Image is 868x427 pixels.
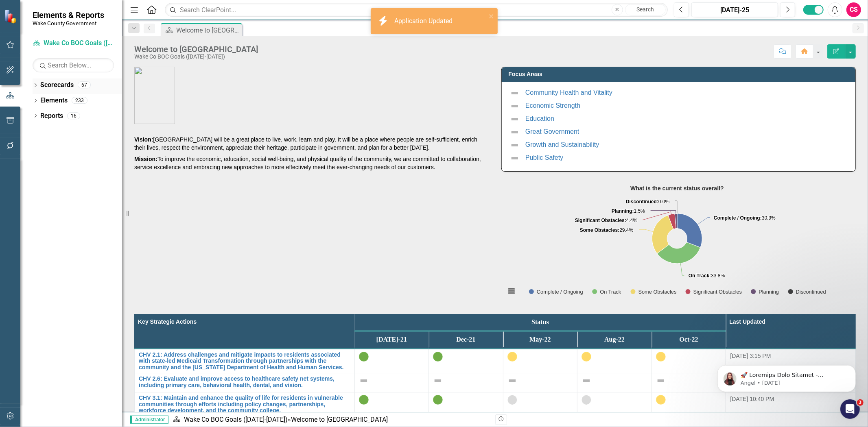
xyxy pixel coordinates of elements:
a: CHV 3.1: Maintain and enhance the quality of life for residents in vulnerable communities through... [139,395,350,414]
img: Not Defined [510,88,520,98]
a: Economic Strength [525,102,580,109]
img: On Track [359,352,369,362]
img: Some Obstacles [582,352,591,362]
span: Elements & Reports [33,10,104,20]
button: Show Complete / Ongoing [529,289,583,294]
a: Community Health and Vitality [525,89,612,96]
text: Complete / Ongoing [537,289,583,295]
a: Reports [40,111,63,121]
path: Complete / Ongoing, 21. [677,213,702,247]
strong: Mission: [134,156,157,162]
td: Double-Click to Edit Right Click for Context Menu [135,349,355,373]
iframe: Intercom notifications message [705,348,868,405]
span: Search [636,6,654,13]
div: 67 [78,82,91,89]
button: CS [846,2,861,17]
text: Significant Obstacles [693,289,742,295]
a: Public Safety [525,155,563,161]
td: Double-Click to Edit [503,392,577,416]
img: Not Defined [510,101,520,111]
td: Double-Click to Edit [354,392,429,416]
td: Double-Click to Edit [577,373,652,392]
tspan: Planning: [612,208,634,214]
img: On Track [359,395,369,405]
a: CHV 2.6: Evaluate and improve access to healthcare safety net systems, including primary care, be... [139,376,350,388]
img: On Track [433,352,443,362]
img: ClearPoint Strategy [4,9,18,24]
div: 16 [67,112,80,119]
td: Double-Click to Edit Right Click for Context Menu [135,373,355,392]
td: Double-Click to Edit [429,392,503,416]
text: What is the current status overall? [630,185,724,192]
div: [DATE]-25 [694,5,775,15]
td: Double-Click to Edit [354,373,429,392]
path: Some Obstacles, 20. [652,216,673,253]
tspan: Significant Obstacles: [575,218,626,223]
button: View chart menu, What is the current status overall? [506,285,517,296]
a: Education [525,115,554,122]
path: Significant Obstacles, 3. [668,214,676,229]
button: Show On Track [592,289,621,294]
img: Not Defined [510,127,520,137]
img: Status Pending [582,395,591,405]
span: [GEOGRAPHIC_DATA] will be a great place to live, work, learn and play. It will be a place where p... [134,136,477,151]
td: Double-Click to Edit [354,349,429,373]
img: COLOR%20WITH%20BORDER.jpg [134,67,175,124]
text: 4.4% [575,218,638,223]
text: On Track [600,289,621,295]
td: Double-Click to Edit [429,349,503,373]
button: Show Significant Obstacles [686,289,742,294]
span: 3 [857,399,864,406]
text: Discontinued [796,289,826,295]
text: 29.4% [580,227,634,233]
button: Search [625,4,666,15]
a: Elements [40,96,68,105]
path: On Track, 23. [658,243,700,264]
iframe: Intercom live chat [840,399,860,419]
a: Wake Co BOC Goals ([DATE]-[DATE]) [33,39,114,48]
a: Wake Co BOC Goals ([DATE]-[DATE]) [184,416,288,423]
text: 33.8% [689,273,725,279]
td: Double-Click to Edit [429,373,503,392]
img: Status Pending [507,395,517,405]
img: Not Defined [359,376,369,386]
img: Not Defined [510,153,520,163]
div: Wake Co BOC Goals ([DATE]-[DATE]) [134,54,258,60]
button: close [489,11,494,21]
text: Some Obstacles [638,289,676,295]
tspan: On Track: [689,273,711,279]
text: 0.0% [626,199,670,205]
div: » [173,415,489,425]
div: Application Updated [394,17,455,26]
div: Welcome to [GEOGRAPHIC_DATA] [176,25,240,35]
input: Search Below... [33,58,114,72]
tspan: Discontinued: [626,199,658,205]
img: Not Defined [510,140,520,150]
button: [DATE]-25 [691,2,778,17]
img: Not Defined [656,376,666,386]
a: Great Government [525,129,579,135]
td: Double-Click to Edit [577,349,652,373]
div: Welcome to [GEOGRAPHIC_DATA] [291,416,388,423]
h3: Focus Areas [509,71,852,77]
text: Planning [759,289,779,295]
strong: Vision: [134,136,153,143]
button: Show Discontinued [788,289,826,294]
text: 1.5% [612,208,645,214]
td: Double-Click to Edit [503,349,577,373]
img: Not Defined [582,376,591,386]
td: Double-Click to Edit [503,373,577,392]
img: Not Defined [433,376,443,386]
img: Some Obstacles [507,352,517,362]
div: What is the current status overall?. Highcharts interactive chart. [501,182,856,304]
tspan: Some Obstacles: [580,227,619,233]
a: Scorecards [40,81,74,90]
img: On Track [433,395,443,405]
td: Double-Click to Edit [577,392,652,416]
button: Show Planning [751,289,779,294]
